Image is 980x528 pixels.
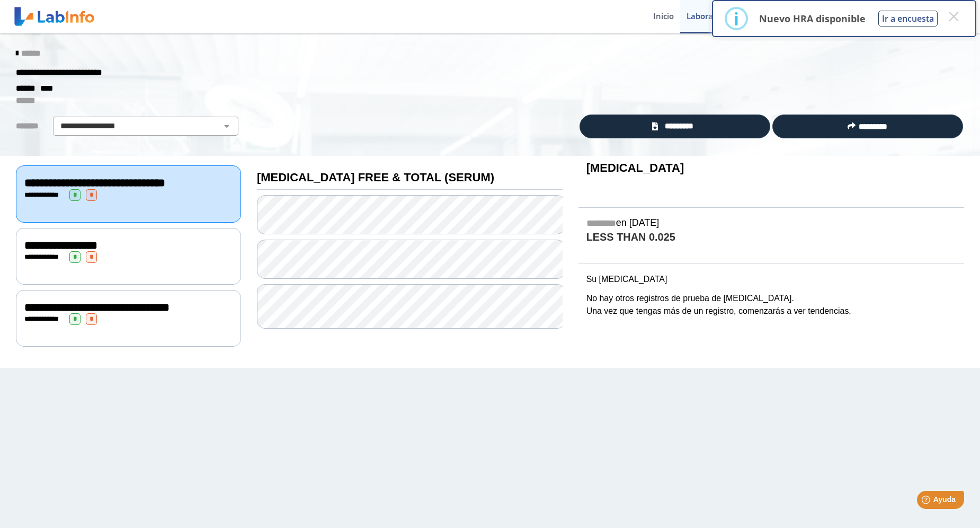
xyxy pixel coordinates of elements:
[586,161,684,174] b: [MEDICAL_DATA]
[734,9,739,28] div: i
[586,292,956,318] p: No hay otros registros de prueba de [MEDICAL_DATA]. Una vez que tengas más de un registro, comenz...
[586,217,956,230] h5: en [DATE]
[878,11,938,27] button: Ir a encuesta
[886,487,968,516] iframe: Help widget launcher
[257,171,494,184] b: [MEDICAL_DATA] FREE & TOTAL (SERUM)
[586,231,956,244] h4: LESS THAN 0.025
[586,273,956,286] p: Su [MEDICAL_DATA]
[759,12,866,25] p: Nuevo HRA disponible
[944,7,963,26] button: Close this dialog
